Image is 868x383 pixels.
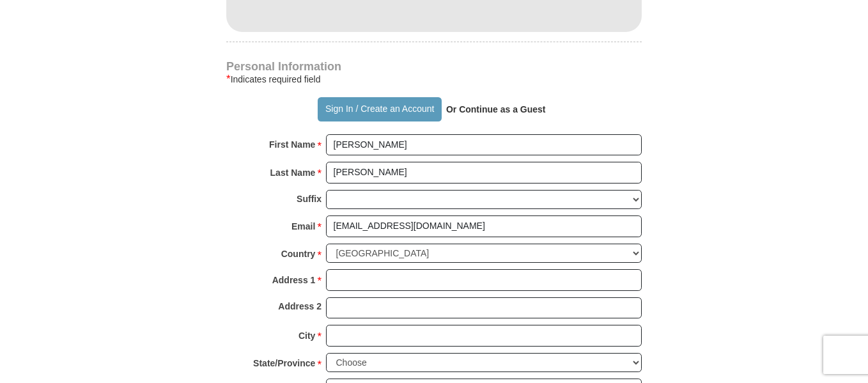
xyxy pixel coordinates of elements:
[272,271,316,289] strong: Address 1
[298,327,315,345] strong: City
[226,72,642,87] div: Indicates required field
[270,164,316,182] strong: Last Name
[291,217,315,235] strong: Email
[446,104,546,114] strong: Or Continue as a Guest
[253,354,315,372] strong: State/Province
[281,245,316,263] strong: Country
[226,61,642,72] h4: Personal Information
[278,297,322,315] strong: Address 2
[297,190,322,208] strong: Suffix
[269,136,315,153] strong: First Name
[318,97,441,121] button: Sign In / Create an Account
